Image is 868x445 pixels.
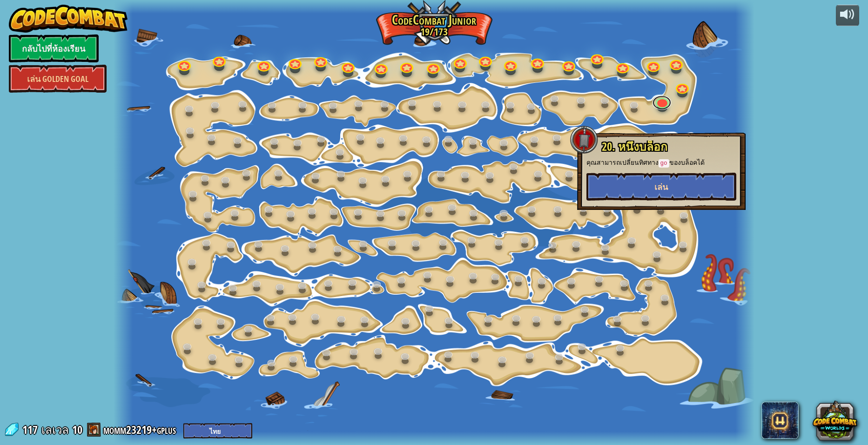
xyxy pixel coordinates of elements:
[41,422,69,438] span: เลเวล
[659,159,669,168] code: go
[654,181,668,193] span: เล่น
[103,422,179,437] a: momm23219+gplus
[9,34,99,62] a: กลับไปที่ห้องเรียน
[22,422,40,437] span: 117
[9,65,107,93] a: เล่น Golden Goal
[602,139,667,155] span: 20. หนึ่งบล็อก
[836,5,859,27] button: ปรับระดับเสียง
[586,158,736,168] p: คุณสามารถเปลี่ยนทิศทาง ของบล็อคได้
[72,422,82,437] span: 10
[586,173,736,201] button: เล่น
[9,5,128,33] img: CodeCombat - Learn how to code by playing a game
